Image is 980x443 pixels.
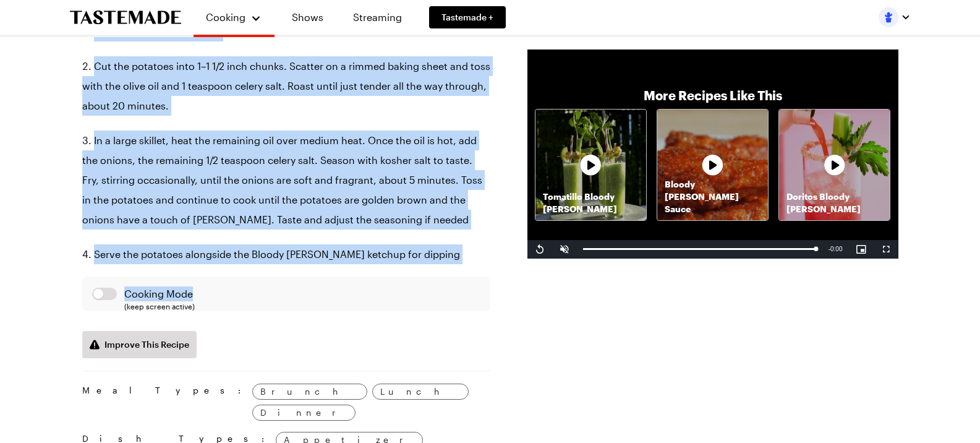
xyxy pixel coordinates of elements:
[124,286,480,301] span: Cooking Mode
[830,246,842,252] span: 0:00
[583,248,816,250] div: Progress Bar
[657,109,769,221] a: Bloody [PERSON_NAME] SauceRecipe image thumbnail
[124,301,480,311] span: (keep screen active)
[206,11,245,23] span: Cooking
[849,240,874,259] button: Picture-in-Picture
[104,338,189,351] span: Improve This Recipe
[644,87,782,104] p: More Recipes Like This
[429,6,506,28] a: Tastemade +
[380,385,461,398] span: Lunch
[82,331,197,358] a: Improve This Recipe
[206,5,262,30] button: Cooking
[527,240,552,259] button: Replay
[552,240,577,259] button: Unmute
[441,11,493,24] span: Tastemade +
[535,109,647,221] a: Tomatillo Bloody [PERSON_NAME]Recipe image thumbnail
[535,191,646,215] p: Tomatillo Bloody [PERSON_NAME]
[874,240,898,259] button: Fullscreen
[829,246,830,252] span: -
[82,131,490,230] li: In a large skillet, heat the remaining oil over medium heat. Once the oil is hot, add the onions,...
[657,178,768,215] p: Bloody [PERSON_NAME] Sauce
[879,7,898,27] img: Profile picture
[82,56,490,116] li: Cut the potatoes into 1–1 1/2 inch chunks. Scatter on a rimmed baking sheet and toss with the oli...
[252,384,367,400] a: Brunch
[70,11,181,25] a: To Tastemade Home Page
[779,191,890,215] p: Doritos Bloody [PERSON_NAME]
[82,244,490,264] li: Serve the potatoes alongside the Bloody [PERSON_NAME] ketchup for dipping
[260,406,347,419] span: Dinner
[778,109,890,221] a: Doritos Bloody [PERSON_NAME]Recipe image thumbnail
[879,7,911,27] button: Profile picture
[252,405,356,421] a: Dinner
[260,385,359,398] span: Brunch
[372,384,469,400] a: Lunch
[82,384,247,421] span: Meal Types:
